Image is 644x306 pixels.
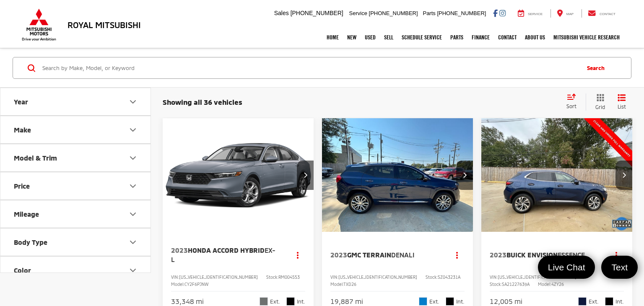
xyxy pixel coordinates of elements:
span: Model: [171,282,184,287]
a: Facebook: Click to visit our Facebook page [493,10,498,16]
span: Service [349,10,367,16]
div: 2023 Honda Accord Hybrid EX-L 0 [162,118,314,232]
span: dropdown dots [615,252,617,258]
a: 2023 GMC Terrain Denali2023 GMC Terrain Denali2023 GMC Terrain Denali2023 GMC Terrain Denali [322,118,474,232]
button: ColorColor [0,257,151,284]
a: Used [361,27,380,48]
span: Ext. [589,298,599,306]
div: 2023 Buick Envision Essence 0 [481,118,633,232]
span: Buick Envision [506,251,558,259]
a: Text [601,256,638,279]
span: Denali [391,251,415,259]
span: GMC Terrain [347,251,391,259]
span: 2023 [171,246,188,254]
div: Body Type [14,238,47,246]
span: [PHONE_NUMBER] [369,10,418,16]
span: Honda Accord Hybrid [188,246,265,254]
img: Mitsubishi [20,8,58,41]
a: Mitsubishi Vehicle Research [549,27,624,48]
button: PricePrice [0,172,151,200]
span: Showing all 36 vehicles [163,98,242,106]
span: [US_VEHICLE_IDENTIFICATION_NUMBER] [179,275,258,280]
div: Year [14,98,28,106]
span: Stock: [490,282,502,287]
span: RM004553 [278,275,300,280]
a: Map [551,9,580,18]
button: Grid View [586,93,611,111]
span: [PHONE_NUMBER] [291,10,343,16]
span: Int. [615,298,624,306]
span: List [618,103,626,110]
span: Urban Gray Pearl [260,297,268,306]
button: Actions [450,248,465,262]
span: Int. [297,298,305,306]
span: Int. [456,298,465,306]
input: Search by Make, Model, or Keyword [42,58,579,78]
span: [US_VEHICLE_IDENTIFICATION_NUMBER] [338,275,417,280]
img: 2023 GMC Terrain Denali [322,118,474,232]
span: dropdown dots [456,252,458,258]
a: 2023Buick EnvisionEssence [490,250,601,259]
div: Color [14,266,31,274]
span: Sales [274,10,289,16]
span: Stock: [426,275,438,280]
button: Body TypeBody Type [0,228,151,256]
img: 2023 Buick Envision Essence [481,118,633,232]
div: Mileage [128,209,138,219]
div: Price [128,181,138,191]
span: Live Chat [544,262,589,273]
div: Price [14,182,30,190]
a: Live Chat [538,256,595,279]
span: Essence [558,251,585,259]
div: 2023 GMC Terrain Denali 0 [322,118,474,232]
button: Model & TrimModel & Trim [0,144,151,171]
a: 2023 Buick Envision Essence2023 Buick Envision Essence2023 Buick Envision Essence2023 Buick Envis... [481,118,633,232]
span: Ext. [270,298,280,306]
a: About Us [521,27,549,48]
a: Contact [582,9,622,18]
button: Next image [456,161,473,190]
span: VIN: [330,275,338,280]
a: Schedule Service: Opens in a new tab [397,27,446,48]
button: MileageMileage [0,200,151,228]
button: Next image [297,161,314,190]
button: YearYear [0,88,151,115]
button: Search [579,57,617,78]
span: Service [528,12,543,16]
span: CY2F6PJNW [184,282,209,287]
div: Make [128,125,138,135]
span: Ext. [429,298,439,306]
span: SZ043231A [438,275,460,280]
div: Color [128,265,138,275]
button: Actions [291,248,305,262]
img: 2023 Honda Accord Hybrid EX-L [162,118,314,232]
span: Stock: [266,275,278,280]
span: Model: [330,282,343,287]
span: [PHONE_NUMBER] [437,10,486,16]
span: Grid [595,104,605,111]
div: Model & Trim [14,154,57,162]
span: Sort [566,103,576,109]
button: Next image [615,161,632,190]
button: MakeMake [0,116,151,143]
a: New [343,27,361,48]
a: 2023 Honda Accord Hybrid EX-L2023 Honda Accord Hybrid EX-L2023 Honda Accord Hybrid EX-L2023 Honda... [162,118,314,232]
span: 2023 [490,251,506,259]
div: Year [128,97,138,107]
a: Contact [494,27,521,48]
button: Actions [609,248,624,262]
a: Instagram: Click to visit our Instagram page [499,10,506,16]
span: Ebony Seats [605,297,613,306]
a: 2023GMC TerrainDenali [330,250,441,259]
span: dropdown dots [297,252,299,258]
div: Mileage [14,210,39,218]
div: Body Type [128,237,138,247]
h3: Royal Mitsubishi [68,20,141,29]
button: Select sort value [562,93,586,110]
span: SA21227639A [502,282,530,287]
a: Home [322,27,343,48]
span: 4ZY26 [551,282,564,287]
span: Model: [538,282,551,287]
a: Service [512,9,549,18]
